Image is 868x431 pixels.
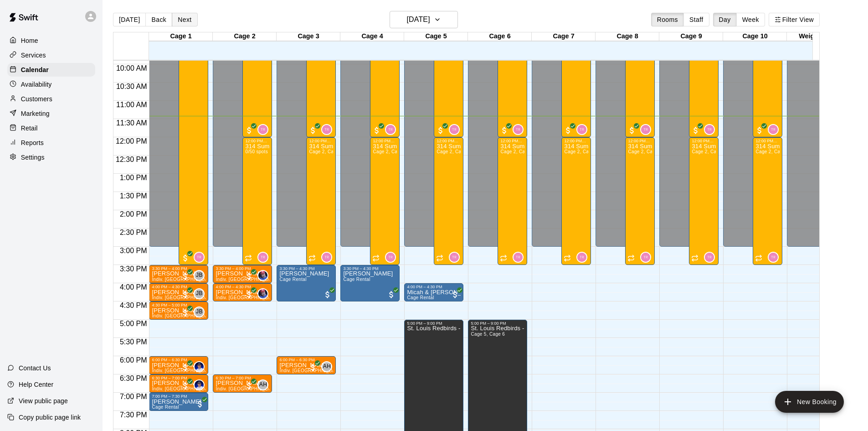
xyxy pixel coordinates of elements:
[181,272,190,281] span: All customers have paid
[704,252,715,263] div: 314 Staff
[308,126,318,135] span: All customers have paid
[325,361,332,372] span: Austin Hartnett
[181,381,190,390] span: All customers have paid
[306,28,336,137] div: 9:00 AM – 12:00 PM: 314 Summer Camp | Week 10 (Morning)
[500,254,507,262] span: Recurring event
[325,252,332,263] span: 314 Staff
[769,253,778,262] img: 314 Staff
[407,285,461,289] div: 4:00 PM – 4:30 PM
[692,149,858,154] span: Cage 2, Cage 3, Cage 4, Cage 5, Cage 6, Cage 7, Cage 8, Cage 9, Cage 10
[196,271,203,280] span: JB
[370,28,400,137] div: 9:00 AM – 12:00 PM: 314 Summer Camp | Week 10 (Morning)
[195,380,204,389] img: Colin Millar
[194,306,205,317] div: James Beirne
[172,13,197,26] button: Next
[306,137,336,265] div: 12:00 PM – 3:30 PM: 314 Summer Camp | Week 10 (Afternoon)
[114,64,149,72] span: 10:00 AM
[450,125,459,134] img: 314 Staff
[114,83,149,90] span: 10:30 AM
[340,32,404,41] div: Cage 4
[343,266,397,271] div: 3:30 PM – 4:30 PM
[514,253,523,262] img: 314 Staff
[708,252,715,263] span: 314 Staff
[564,149,730,154] span: Cage 2, Cage 3, Cage 4, Cage 5, Cage 6, Cage 7, Cage 8, Cage 9, Cage 10
[641,125,650,134] img: 314 Staff
[113,156,149,163] span: 12:30 PM
[194,288,205,299] div: James Beirne
[258,271,267,280] img: Jacob Abraham
[308,254,316,262] span: Recurring event
[385,252,396,263] div: 314 Staff
[242,137,272,265] div: 12:00 PM – 3:30 PM: 314 Summer Camp | Week 10 (Afternoon)
[261,124,268,135] span: 314 Staff
[625,137,655,265] div: 12:00 PM – 3:30 PM: 314 Summer Camp | Week 10 (Afternoon)
[7,78,95,91] a: Availability
[277,356,336,374] div: 6:00 PM – 6:30 PM: Finley Boris
[564,139,588,143] div: 12:00 PM – 3:30 PM
[181,308,190,317] span: All customers have paid
[736,13,765,26] button: Week
[118,320,149,327] span: 5:00 PM
[118,393,149,400] span: 7:00 PM
[471,332,505,337] span: Cage 5, Cage 6
[644,124,651,135] span: 314 Staff
[576,124,587,135] div: 314 Staff
[118,192,149,200] span: 1:30 PM
[152,376,205,380] div: 6:30 PM – 7:00 PM
[516,252,524,263] span: 314 Staff
[500,126,509,135] span: All customers have paid
[279,266,333,271] div: 3:30 PM – 4:30 PM
[640,124,651,135] div: 314 Staff
[434,28,463,137] div: 9:00 AM – 12:00 PM: 314 Summer Camp | Week 10 (Morning)
[437,139,461,143] div: 12:00 PM – 3:30 PM
[216,376,269,380] div: 6:30 PM – 7:00 PM
[407,321,461,326] div: 5:00 PM – 9:00 PM
[149,356,208,374] div: 6:00 PM – 6:30 PM: Jace Lachenicht
[498,137,527,265] div: 12:00 PM – 3:30 PM: 314 Summer Camp | Week 10 (Afternoon)
[257,270,268,281] div: Jacob Abraham
[197,252,205,263] span: 314 Staff
[386,253,395,262] img: 314 Staff
[113,13,146,26] button: [DATE]
[7,107,95,120] a: Marketing
[118,247,149,254] span: 3:00 PM
[389,124,396,135] span: 314 Staff
[19,363,51,373] p: Contact Us
[7,48,95,62] a: Services
[149,283,208,301] div: 4:00 PM – 4:30 PM: Harrison Lunneen
[257,379,268,390] div: Austin Hartnett
[261,270,268,281] span: Jacob Abraham
[385,124,396,135] div: 314 Staff
[118,283,149,291] span: 4:00 PM
[436,126,445,135] span: All customers have paid
[195,253,204,262] img: 314 Staff
[689,137,719,265] div: 12:00 PM – 3:30 PM: 314 Summer Camp | Week 10 (Afternoon)
[197,288,205,299] span: James Beirne
[261,252,268,263] span: 314 Staff
[7,92,95,106] div: Customers
[689,28,719,137] div: 9:00 AM – 12:00 PM: 314 Summer Camp | Week 10 (Morning)
[195,400,205,409] span: All customers have paid
[404,32,468,41] div: Cage 5
[216,285,269,289] div: 4:00 PM – 4:30 PM
[197,361,205,372] span: Colin Millar
[197,379,205,390] span: Colin Millar
[771,252,779,263] span: 314 Staff
[372,126,381,135] span: All customers have paid
[309,149,475,154] span: Cage 2, Cage 3, Cage 4, Cage 5, Cage 6, Cage 7, Cage 8, Cage 9, Cage 10
[113,137,149,145] span: 12:00 PM
[213,265,272,283] div: 3:30 PM – 4:00 PM: Stephanie Lee
[498,28,527,137] div: 9:00 AM – 12:00 PM: 314 Summer Camp | Week 10 (Morning)
[513,124,524,135] div: 314 Staff
[149,32,213,41] div: Cage 1
[561,137,591,265] div: 12:00 PM – 3:30 PM: 314 Summer Camp | Week 10 (Afternoon)
[580,252,587,263] span: 314 Staff
[596,32,659,41] div: Cage 8
[258,125,267,134] img: 314 Staff
[325,124,332,135] span: 314 Staff
[19,413,81,422] p: Copy public page link
[21,138,44,147] p: Reports
[500,139,524,143] div: 12:00 PM – 3:30 PM
[149,301,208,320] div: 4:30 PM – 5:00 PM: Charlie Thomas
